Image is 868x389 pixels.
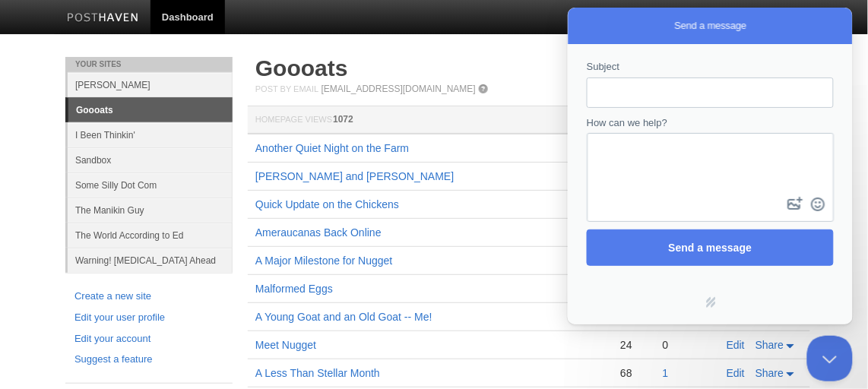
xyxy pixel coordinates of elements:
[322,84,476,94] a: [EMAIL_ADDRESS][DOMAIN_NAME]
[727,367,745,379] a: Edit
[74,352,223,368] a: Suggest a feature
[65,57,233,72] li: Your Sites
[68,72,233,97] a: [PERSON_NAME]
[620,338,647,352] div: 24
[620,366,647,380] div: 68
[807,336,853,381] iframe: Help Scout Beacon - Close
[756,339,784,351] span: Share
[74,331,223,347] a: Edit your account
[68,198,233,223] a: The Manikin Guy
[255,226,382,239] a: Ameraucanas Back Online
[255,283,333,295] a: Malformed Eggs
[756,367,784,379] span: Share
[255,198,399,210] a: Quick Update on the Chickens
[663,338,711,352] div: 0
[68,147,233,172] a: Sandbox
[568,8,853,324] iframe: Help Scout Beacon - Live Chat, Contact Form, and Knowledge Base
[663,367,669,379] a: 1
[68,223,233,248] a: The World According to Ed
[255,142,409,154] a: Another Quiet Night on the Farm
[255,255,393,267] a: A Major Milestone for Nugget
[68,98,233,122] a: Goooats
[74,289,223,305] a: Create a new site
[68,172,233,198] a: Some Silly Dot Com
[255,311,432,323] a: A Young Goat and an Old Goat -- Me!
[255,339,316,351] a: Meet Nugget
[68,122,233,147] a: I Been Thinkin'
[74,310,223,326] a: Edit your user profile
[255,55,348,81] a: Goooats
[727,339,745,351] a: Edit
[255,170,454,182] a: [PERSON_NAME] and [PERSON_NAME]
[255,84,318,93] span: Post by Email
[248,106,613,134] th: Homepage Views
[333,114,353,125] span: 1072
[67,13,139,24] img: Posthaven-bar
[68,248,233,273] a: Warning! [MEDICAL_DATA] Ahead
[255,367,380,379] a: A Less Than Stellar Month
